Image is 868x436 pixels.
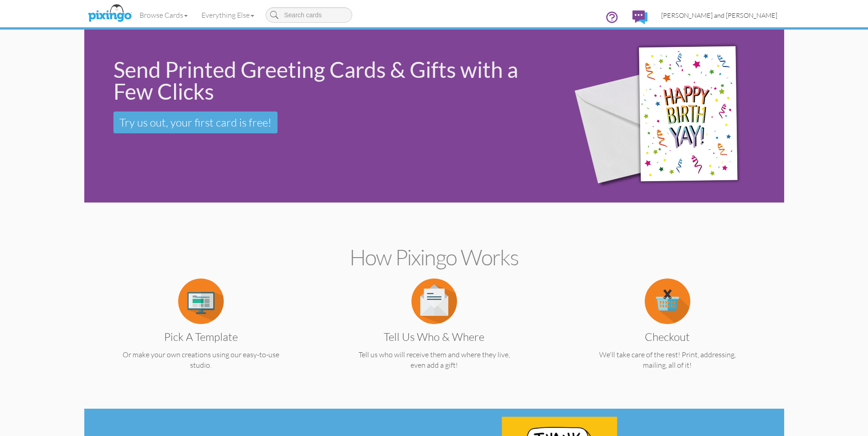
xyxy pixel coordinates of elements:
a: Pick a Template Or make your own creations using our easy-to-use studio. [102,296,300,370]
p: Tell us who will receive them and where they live, even add a gift! [335,350,533,370]
a: [PERSON_NAME] and [PERSON_NAME] [654,4,784,27]
span: [PERSON_NAME] and [PERSON_NAME] [661,11,777,19]
h3: Checkout [575,331,760,343]
a: Browse Cards [133,4,195,26]
h3: Pick a Template [109,331,293,343]
span: Try us out, your first card is free! [119,116,272,129]
a: Everything Else [195,4,261,26]
div: Send Printed Greeting Cards & Gifts with a Few Clicks [113,59,544,102]
a: Tell us Who & Where Tell us who will receive them and where they live, even add a gift! [335,296,533,370]
img: 942c5090-71ba-4bfc-9a92-ca782dcda692.png [558,17,778,216]
a: Checkout We'll take care of the rest! Print, addressing, mailing, all of it! [569,296,766,370]
img: pixingo logo [86,2,134,25]
img: item.alt [411,279,457,324]
p: Or make your own creations using our easy-to-use studio. [102,350,300,370]
img: item.alt [645,279,690,324]
img: comments.svg [632,10,647,24]
img: item.alt [178,279,224,324]
a: Try us out, your first card is free! [113,112,277,133]
p: We'll take care of the rest! Print, addressing, mailing, all of it! [569,350,766,370]
h2: How Pixingo works [100,245,768,269]
h3: Tell us Who & Where [342,331,526,343]
input: Search cards [266,7,352,23]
